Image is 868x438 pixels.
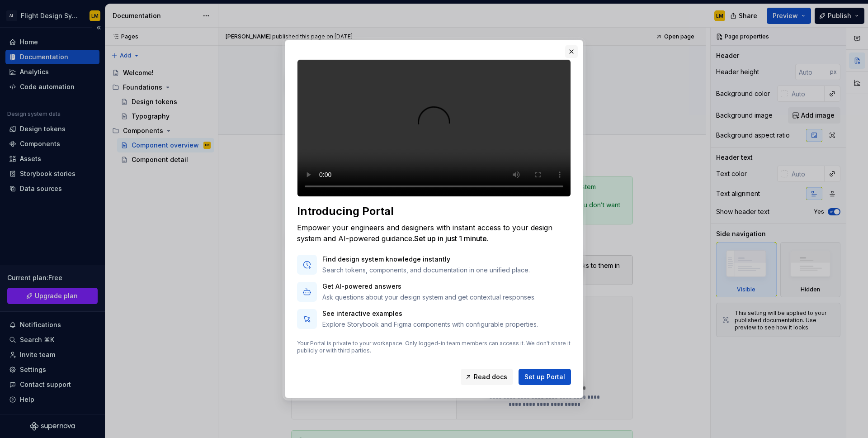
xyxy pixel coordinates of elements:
[322,282,536,291] p: Get AI-powered answers
[297,340,571,354] p: Your Portal is private to your workspace. Only logged-in team members can access it. We don't sha...
[322,320,538,329] p: Explore Storybook and Figma components with configurable properties.
[297,204,571,219] div: Introducing Portal
[519,369,571,385] button: Set up Portal
[461,369,513,385] a: Read docs
[414,234,489,243] span: Set up in just 1 minute.
[322,293,536,302] p: Ask questions about your design system and get contextual responses.
[524,372,565,381] span: Set up Portal
[322,266,530,275] p: Search tokens, components, and documentation in one unified place.
[474,372,507,381] span: Read docs
[297,222,571,244] div: Empower your engineers and designers with instant access to your design system and AI-powered gui...
[322,255,530,264] p: Find design system knowledge instantly
[322,309,538,318] p: See interactive examples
